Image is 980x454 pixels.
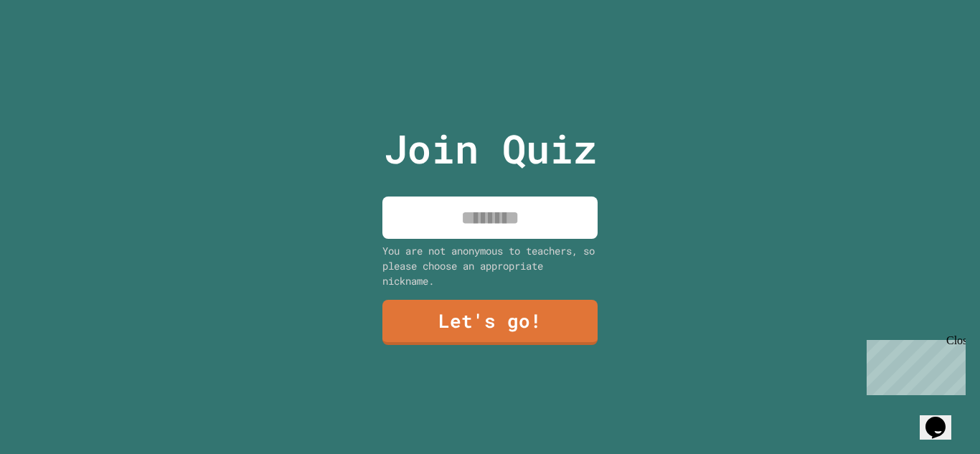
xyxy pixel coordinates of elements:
div: Chat with us now!Close [6,6,99,91]
a: Let's go! [382,300,598,345]
div: You are not anonymous to teachers, so please choose an appropriate nickname. [382,243,598,288]
iframe: chat widget [861,334,966,395]
iframe: chat widget [920,397,966,440]
p: Join Quiz [384,119,597,179]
